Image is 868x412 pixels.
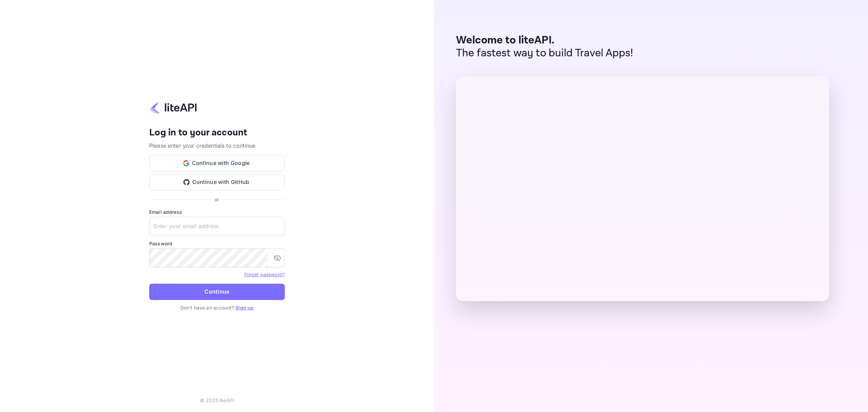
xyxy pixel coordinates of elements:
p: or [215,196,219,203]
button: Continue with GitHub [149,174,285,190]
p: Please enter your credentials to continue [149,142,285,150]
img: liteAPI Dashboard Preview [456,76,829,301]
a: Forget password? [244,271,285,277]
button: toggle password visibility [271,251,284,265]
label: Email address [149,208,285,216]
h4: Log in to your account [149,127,285,139]
input: Enter your email address [149,217,285,236]
a: Sign up [235,305,254,311]
a: Forget password? [244,271,285,278]
p: © 2025 liteAPI [200,397,234,404]
button: Continue with Google [149,155,285,171]
label: Password [149,240,285,247]
img: liteapi [149,101,197,114]
button: Continue [149,284,285,300]
p: Welcome to liteAPI. [456,34,633,47]
p: Don't have an account? [149,304,285,311]
p: The fastest way to build Travel Apps! [456,47,633,60]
